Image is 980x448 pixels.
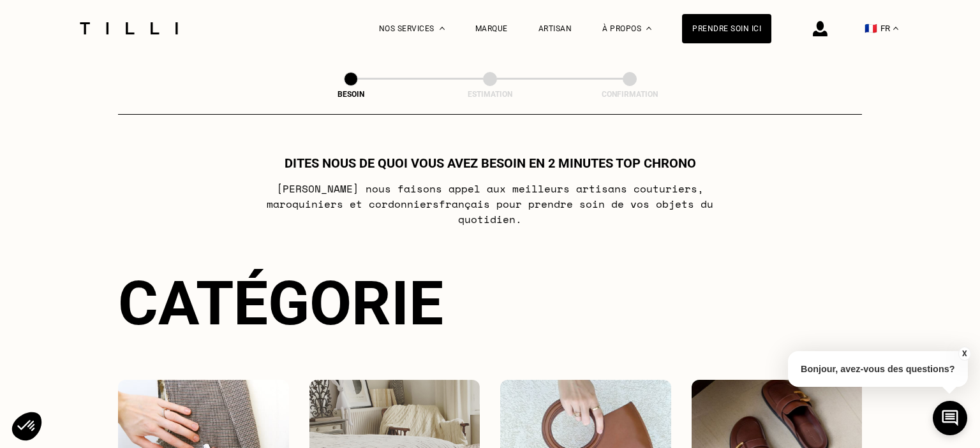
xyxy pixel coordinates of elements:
[813,21,828,36] img: icône connexion
[538,24,572,33] a: Artisan
[958,347,970,361] button: X
[426,90,554,99] div: Estimation
[566,90,694,99] div: Confirmation
[893,27,898,30] img: menu déroulant
[285,155,696,171] h1: Dites nous de quoi vous avez besoin en 2 minutes top chrono
[865,22,877,34] span: 🇫🇷
[118,268,862,339] div: Catégorie
[440,27,445,30] img: Menu déroulant
[75,22,182,34] img: Logo du service de couturière Tilli
[646,27,651,30] img: Menu déroulant à propos
[475,24,508,33] a: Marque
[682,14,771,43] a: Prendre soin ici
[788,351,968,387] p: Bonjour, avez-vous des questions?
[237,181,743,227] p: [PERSON_NAME] nous faisons appel aux meilleurs artisans couturiers , maroquiniers et cordonniers ...
[287,90,415,99] div: Besoin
